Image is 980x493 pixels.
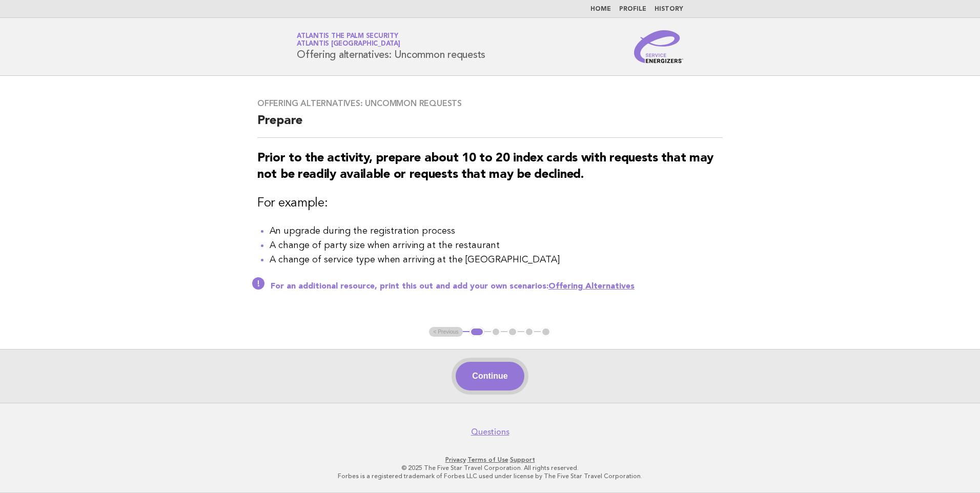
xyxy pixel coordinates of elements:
strong: Prior to the activity, prepare about 10 to 20 index cards with requests that may not be readily a... [257,152,713,181]
button: Continue [456,362,524,391]
button: 1 [469,327,484,337]
img: Service Energizers [634,30,683,63]
li: An upgrade during the registration process [270,224,723,238]
a: History [655,6,683,12]
p: Forbes is a registered trademark of Forbes LLC used under license by The Five Star Travel Corpora... [176,472,804,480]
a: Questions [471,427,509,437]
a: Privacy [445,456,466,463]
p: © 2025 The Five Star Travel Corporation. All rights reserved. [176,464,804,472]
p: · · [176,456,804,464]
a: Offering Alternatives [548,282,635,291]
h3: For example: [257,195,723,212]
h2: Prepare [257,113,723,138]
li: A change of party size when arriving at the restaurant [270,238,723,253]
h1: Offering alternatives: Uncommon requests [297,33,485,60]
h3: Offering alternatives: Uncommon requests [257,98,723,109]
a: Atlantis The Palm SecurityAtlantis [GEOGRAPHIC_DATA] [297,33,400,47]
li: A change of service type when arriving at the [GEOGRAPHIC_DATA] [270,253,723,267]
a: Profile [619,6,646,12]
p: For an additional resource, print this out and add your own scenarios: [271,281,723,292]
span: Atlantis [GEOGRAPHIC_DATA] [297,41,400,48]
a: Home [590,6,611,12]
a: Support [510,456,535,463]
a: Terms of Use [467,456,508,463]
